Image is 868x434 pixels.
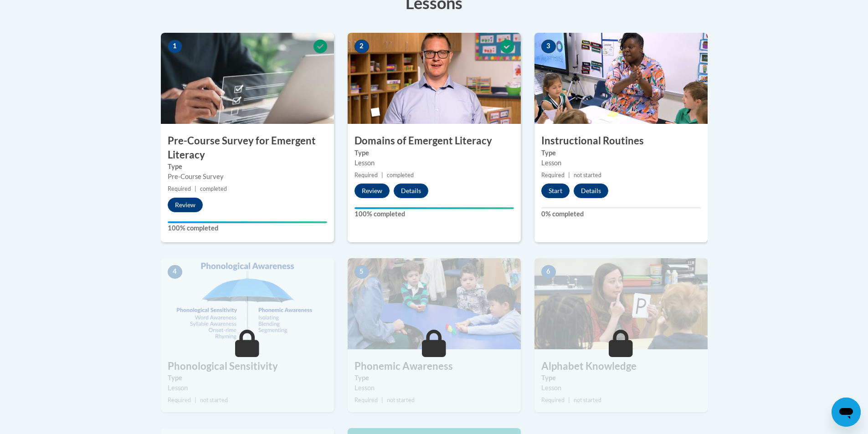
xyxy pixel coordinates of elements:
span: 6 [541,265,556,279]
span: | [381,172,383,179]
button: Details [574,184,608,198]
span: | [195,397,196,403]
h3: Alphabet Knowledge [534,359,708,373]
span: Required [168,185,191,192]
h3: Phonemic Awareness [348,359,521,373]
img: Course Image [348,33,521,124]
span: 2 [354,40,369,53]
h3: Phonological Sensitivity [161,359,334,373]
span: Required [541,397,565,403]
button: Start [541,184,570,198]
span: 5 [354,265,369,279]
span: not started [200,397,228,403]
label: 0% completed [541,209,701,219]
span: not started [387,397,415,403]
button: Details [394,184,428,198]
span: Required [541,172,565,179]
img: Course Image [161,33,334,124]
img: Course Image [534,258,708,349]
img: Course Image [534,33,708,124]
label: Type [541,148,701,158]
img: Course Image [161,258,334,349]
span: 3 [541,40,556,53]
span: not started [574,172,601,179]
h3: Domains of Emergent Literacy [348,134,521,148]
label: Type [168,373,327,383]
label: Type [541,373,701,383]
div: Lesson [168,383,327,393]
div: Lesson [354,158,514,168]
button: Review [354,184,390,198]
span: Required [354,397,378,403]
div: Lesson [541,158,701,168]
div: Your progress [168,221,327,223]
div: Pre-Course Survey [168,172,327,182]
label: Type [354,373,514,383]
span: completed [387,172,414,179]
div: Lesson [541,383,701,393]
span: | [195,185,196,192]
h3: Pre-Course Survey for Emergent Literacy [161,134,334,162]
span: Required [354,172,378,179]
span: not started [574,397,601,403]
span: 4 [168,265,182,279]
span: completed [200,185,227,192]
span: Required [168,397,191,403]
span: | [568,172,570,179]
button: Review [168,198,203,212]
span: 1 [168,40,182,53]
label: 100% completed [354,209,514,219]
label: Type [354,148,514,158]
span: | [381,397,383,403]
div: Lesson [354,383,514,393]
img: Course Image [348,258,521,349]
label: 100% completed [168,223,327,233]
div: Your progress [354,207,514,209]
label: Type [168,162,327,172]
iframe: Button to launch messaging window [832,398,861,427]
span: | [568,397,570,403]
h3: Instructional Routines [534,134,708,148]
